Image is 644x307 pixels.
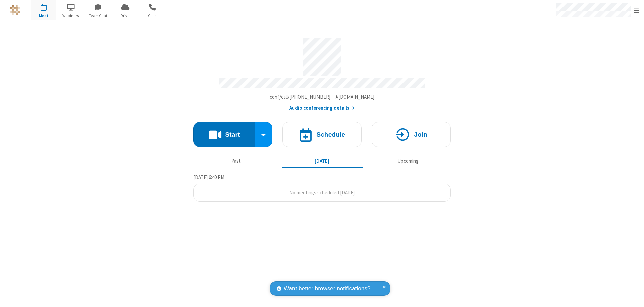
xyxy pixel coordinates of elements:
[270,94,375,100] span: Copy my meeting room link
[10,5,20,15] img: QA Selenium DO NOT DELETE OR CHANGE
[193,174,224,180] span: [DATE] 6:40 PM
[225,131,240,138] h4: Start
[196,155,277,167] button: Past
[282,155,363,167] button: [DATE]
[414,131,427,138] h4: Join
[289,189,355,196] span: No meetings scheduled [DATE]
[193,173,451,202] section: Today's Meetings
[86,13,111,19] span: Team Chat
[140,13,165,19] span: Calls
[270,93,375,101] button: Copy my meeting room linkCopy my meeting room link
[368,155,448,167] button: Upcoming
[316,131,345,138] h4: Schedule
[193,33,451,112] section: Account details
[31,13,56,19] span: Meet
[58,13,84,19] span: Webinars
[289,104,355,112] button: Audio conferencing details
[282,122,362,147] button: Schedule
[372,122,451,147] button: Join
[113,13,138,19] span: Drive
[284,284,370,293] span: Want better browser notifications?
[193,122,255,147] button: Start
[255,122,273,147] div: Start conference options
